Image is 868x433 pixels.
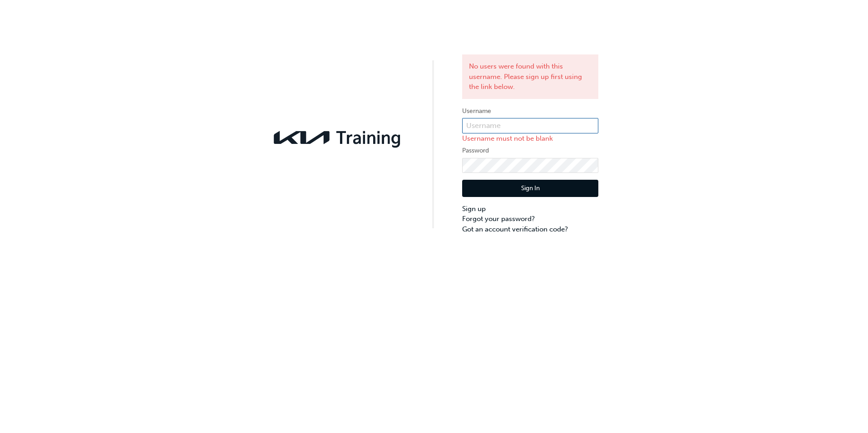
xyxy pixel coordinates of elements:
label: Username [462,106,598,117]
a: Sign up [462,204,598,214]
a: Got an account verification code? [462,224,598,235]
label: Password [462,145,598,156]
img: kia-training [270,125,406,150]
div: No users were found with this username. Please sign up first using the link below. [462,54,598,99]
p: Username must not be blank [462,133,598,144]
a: Forgot your password? [462,214,598,224]
input: Username [462,118,598,133]
button: Sign In [462,180,598,197]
